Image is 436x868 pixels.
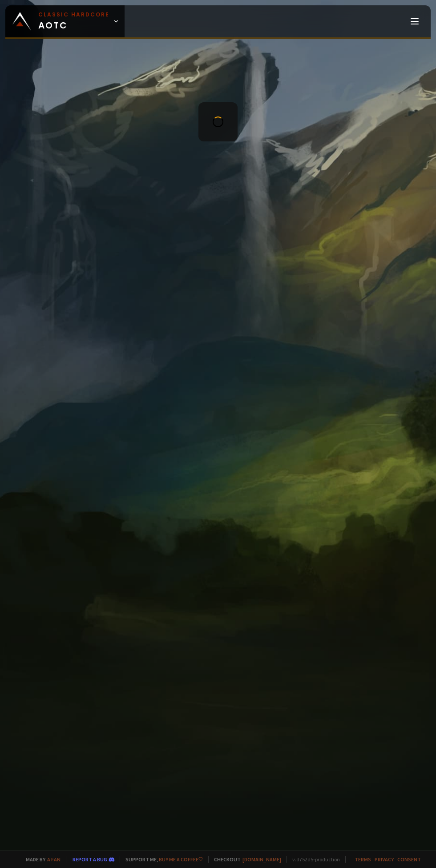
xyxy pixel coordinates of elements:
[159,856,203,863] a: Buy me a coffee
[47,856,61,863] a: a fan
[397,856,421,863] a: Consent
[355,856,371,863] a: Terms
[120,856,203,863] span: Support me,
[20,856,61,863] span: Made by
[5,5,125,37] a: Classic HardcoreAOTC
[38,11,109,32] span: AOTC
[208,856,281,863] span: Checkout
[38,11,109,19] small: Classic Hardcore
[375,856,394,863] a: Privacy
[73,856,107,863] a: Report a bug
[242,856,281,863] a: [DOMAIN_NAME]
[287,856,340,863] span: v. d752d5 - production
